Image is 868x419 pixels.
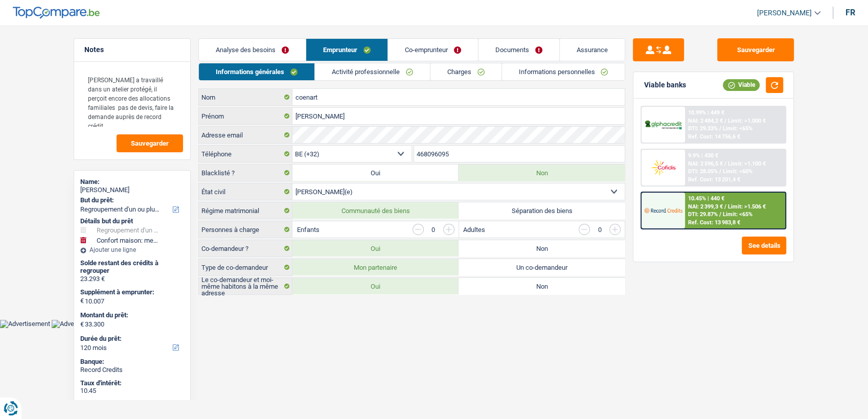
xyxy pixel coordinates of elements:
[52,320,102,328] img: Advertisement
[80,196,182,204] label: But du prêt:
[644,119,682,131] img: AlphaCredit
[292,240,459,257] label: Oui
[688,160,723,167] span: NAI: 2 596,5 €
[199,146,292,162] label: Téléphone
[644,201,682,220] img: Record Credits
[315,63,430,80] a: Activité professionnelle
[199,108,292,124] label: Prénom
[459,240,625,257] label: Non
[719,168,721,175] span: /
[414,146,625,162] input: 401020304
[463,226,485,233] label: Adultes
[717,38,794,61] button: Sauvegarder
[688,211,718,218] span: DTI: 29.87%
[199,259,292,275] label: Type de co-demandeur
[688,152,718,159] div: 9.9% | 430 €
[80,297,84,305] span: €
[80,335,182,343] label: Durée du prêt:
[723,79,760,90] div: Viable
[688,195,724,202] div: 10.45% | 440 €
[749,5,820,21] a: [PERSON_NAME]
[429,226,438,233] div: 0
[757,9,812,17] span: [PERSON_NAME]
[199,183,292,200] label: État civil
[688,118,723,124] span: NAI: 2 484,2 €
[199,63,314,80] a: Informations générales
[728,118,766,124] span: Limit: >1.000 €
[728,203,766,210] span: Limit: >1.506 €
[131,140,169,147] span: Sauvegarder
[719,211,721,218] span: /
[292,202,459,219] label: Communauté des biens
[80,366,184,374] div: Record Credits
[80,288,182,296] label: Supplément à emprunter:
[459,165,625,181] label: Non
[292,165,459,181] label: Oui
[724,118,726,124] span: /
[80,178,184,186] div: Name:
[80,387,184,395] div: 10.45
[502,63,625,80] a: Informations personnelles
[723,211,752,218] span: Limit: <65%
[644,158,682,177] img: Cofidis
[199,202,292,219] label: Régime matrimonial
[199,127,292,143] label: Adresse email
[199,165,292,181] label: Blacklisté ?
[80,320,84,329] span: €
[292,278,459,294] label: Oui
[560,39,625,61] a: Assurance
[199,240,292,257] label: Co-demandeur ?
[688,203,723,210] span: NAI: 2 399,3 €
[724,160,726,167] span: /
[688,168,718,175] span: DTI: 28.05%
[688,219,740,226] div: Ref. Cost: 13 983,8 €
[80,246,184,253] div: Ajouter une ligne
[688,133,740,140] div: Ref. Cost: 14 756,6 €
[199,89,292,105] label: Nom
[296,226,319,233] label: Enfants
[459,202,625,219] label: Séparation des biens
[80,400,184,408] div: Stage:
[644,81,686,89] div: Viable banks
[846,8,855,17] div: fr
[306,39,387,61] a: Emprunteur
[688,109,724,116] div: 10.99% | 449 €
[688,125,718,132] span: DTI: 29.33%
[13,7,100,19] img: TopCompare Logo
[117,134,183,152] button: Sauvegarder
[292,259,459,275] label: Mon partenaire
[719,125,721,132] span: /
[388,39,478,61] a: Co-emprunteur
[199,221,292,238] label: Personnes à charge
[430,63,501,80] a: Charges
[478,39,559,61] a: Documents
[688,176,740,183] div: Ref. Cost: 13 201,4 €
[742,237,786,254] button: See details
[80,358,184,366] div: Banque:
[84,45,180,54] h5: Notes
[724,203,726,210] span: /
[728,160,766,167] span: Limit: >1.100 €
[80,379,184,387] div: Taux d'intérêt:
[459,278,625,294] label: Non
[80,217,184,225] div: Détails but du prêt
[80,311,182,319] label: Montant du prêt:
[723,125,752,132] span: Limit: <65%
[80,259,184,275] div: Solde restant des crédits à regrouper
[723,168,752,175] span: Limit: <60%
[459,259,625,275] label: Un co-demandeur
[80,275,184,283] div: 23.293 €
[80,186,184,194] div: [PERSON_NAME]
[199,278,292,294] label: Le co-demandeur et moi-même habitons à la même adresse
[595,226,604,233] div: 0
[199,39,306,61] a: Analyse des besoins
